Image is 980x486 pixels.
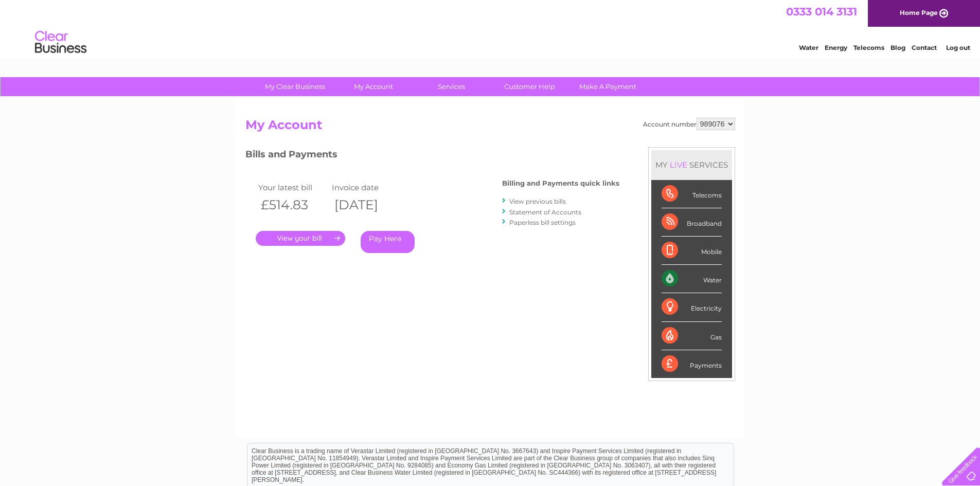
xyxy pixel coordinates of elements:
[668,160,689,170] div: LIVE
[825,44,847,51] a: Energy
[890,44,905,51] a: Blog
[361,231,415,253] a: Pay Here
[247,6,734,50] div: Clear Business is a trading name of Verastar Limited (registered in [GEOGRAPHIC_DATA] No. 3667643...
[509,219,576,226] a: Paperless bill settings
[329,181,403,194] td: Invoice date
[946,44,970,51] a: Log out
[502,179,619,187] h4: Billing and Payments quick links
[662,322,722,350] div: Gas
[662,237,722,265] div: Mobile
[565,77,650,96] a: Make A Payment
[786,5,857,18] a: 0333 014 3131
[34,27,87,58] img: logo.png
[256,181,330,194] td: Your latest bill
[643,118,735,130] div: Account number
[662,208,722,237] div: Broadband
[799,44,818,51] a: Water
[912,44,937,51] a: Contact
[331,77,416,96] a: My Account
[245,118,735,137] h2: My Account
[662,293,722,321] div: Electricity
[256,194,330,215] th: £514.83
[662,180,722,208] div: Telecoms
[662,350,722,378] div: Payments
[853,44,884,51] a: Telecoms
[509,197,566,205] a: View previous bills
[651,150,732,179] div: MY SERVICES
[329,194,403,215] th: [DATE]
[256,231,345,246] a: .
[245,147,619,165] h3: Bills and Payments
[409,77,494,96] a: Services
[662,265,722,293] div: Water
[509,208,581,216] a: Statement of Accounts
[487,77,572,96] a: Customer Help
[253,77,337,96] a: My Clear Business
